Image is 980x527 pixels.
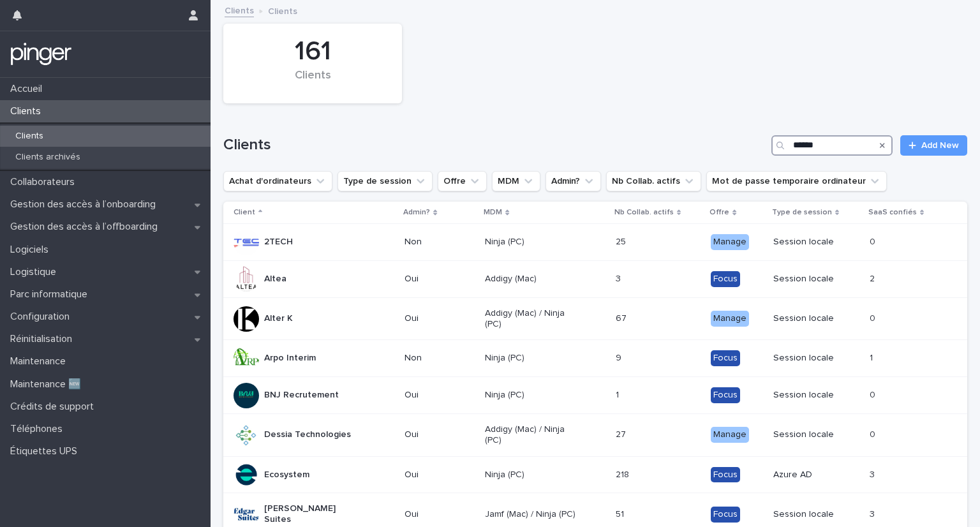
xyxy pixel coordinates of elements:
[223,136,766,154] h1: Clients
[223,260,967,297] tr: AlteaOuiAddigy (Mac)33 FocusSession locale22
[264,470,309,480] p: Ecosystem
[485,274,576,285] p: Addigy (Mac)
[403,205,430,219] p: Admin?
[5,105,51,117] p: Clients
[225,3,254,17] a: Clients
[5,311,80,323] p: Configuration
[223,340,967,377] tr: Arpo InterimNonNinja (PC)99 FocusSession locale11
[546,171,601,191] button: Admin?
[485,424,576,446] p: Addigy (Mac) / Ninja (PC)
[223,224,967,261] tr: 2TECHNonNinja (PC)2525 ManageSession locale00
[870,427,878,440] p: 0
[223,171,332,191] button: Achat d'ordinateurs
[485,509,576,520] p: Jamf (Mac) / Ninja (PC)
[900,135,967,156] a: Add New
[405,429,475,440] p: Oui
[438,171,487,191] button: Offre
[5,176,85,188] p: Collaborateurs
[245,36,380,68] div: 161
[405,274,475,285] p: Oui
[405,237,475,248] p: Non
[234,205,255,219] p: Client
[616,271,623,285] p: 3
[264,313,293,324] p: Alter K
[711,387,740,403] div: Focus
[268,3,297,17] p: Clients
[5,355,76,367] p: Maintenance
[709,205,729,219] p: Offre
[773,353,859,364] p: Session locale
[5,221,168,233] p: Gestion des accès à l’offboarding
[711,271,740,287] div: Focus
[5,445,87,457] p: Étiquettes UPS
[223,297,967,340] tr: Alter KOuiAddigy (Mac) / Ninja (PC)6767 ManageSession locale00
[264,503,355,525] p: [PERSON_NAME] Suites
[773,470,859,480] p: Azure AD
[711,507,740,523] div: Focus
[485,353,576,364] p: Ninja (PC)
[485,237,576,248] p: Ninja (PC)
[405,470,475,480] p: Oui
[772,205,832,219] p: Type de session
[870,271,877,285] p: 2
[711,427,749,443] div: Manage
[405,390,475,401] p: Oui
[773,237,859,248] p: Session locale
[706,171,887,191] button: Mot de passe temporaire ordinateur
[711,467,740,483] div: Focus
[405,353,475,364] p: Non
[5,266,66,278] p: Logistique
[5,333,82,345] p: Réinitialisation
[485,470,576,480] p: Ninja (PC)
[616,507,627,520] p: 51
[870,507,877,520] p: 3
[223,413,967,456] tr: Dessia TechnologiesOuiAddigy (Mac) / Ninja (PC)2727 ManageSession locale00
[264,429,351,440] p: Dessia Technologies
[264,237,293,248] p: 2TECH
[870,467,877,480] p: 3
[492,171,540,191] button: MDM
[405,509,475,520] p: Oui
[773,313,859,324] p: Session locale
[616,387,621,401] p: 1
[5,378,91,390] p: Maintenance 🆕
[870,350,875,364] p: 1
[616,311,629,324] p: 67
[5,152,91,163] p: Clients archivés
[870,311,878,324] p: 0
[223,456,967,493] tr: EcosystemOuiNinja (PC)218218 FocusAzure AD33
[484,205,502,219] p: MDM
[338,171,433,191] button: Type de session
[264,353,316,364] p: Arpo Interim
[264,390,339,401] p: BNJ Recrutement
[485,390,576,401] p: Ninja (PC)
[5,83,52,95] p: Accueil
[5,401,104,413] p: Crédits de support
[614,205,674,219] p: Nb Collab. actifs
[5,198,166,211] p: Gestion des accès à l’onboarding
[616,467,632,480] p: 218
[5,423,73,435] p: Téléphones
[870,234,878,248] p: 0
[245,69,380,96] div: Clients
[711,350,740,366] div: Focus
[921,141,959,150] span: Add New
[868,205,917,219] p: SaaS confiés
[616,350,624,364] p: 9
[773,274,859,285] p: Session locale
[616,427,628,440] p: 27
[264,274,286,285] p: Altea
[773,429,859,440] p: Session locale
[405,313,475,324] p: Oui
[606,171,701,191] button: Nb Collab. actifs
[616,234,628,248] p: 25
[771,135,893,156] input: Search
[711,234,749,250] div: Manage
[773,390,859,401] p: Session locale
[5,244,59,256] p: Logiciels
[5,288,98,301] p: Parc informatique
[485,308,576,330] p: Addigy (Mac) / Ninja (PC)
[10,41,72,67] img: mTgBEunGTSyRkCgitkcU
[870,387,878,401] p: 0
[773,509,859,520] p: Session locale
